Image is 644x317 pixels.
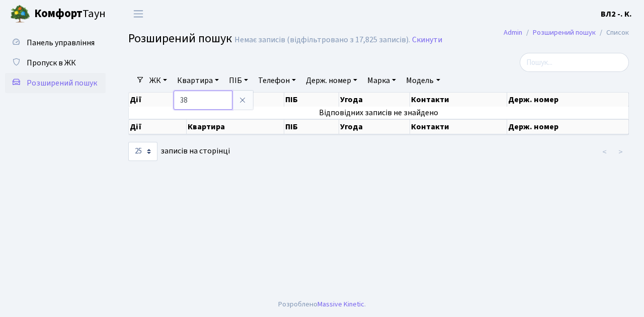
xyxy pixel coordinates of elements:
a: Massive Kinetic [317,299,364,309]
a: Квартира [173,72,223,89]
li: Список [596,27,629,38]
th: Дії [129,93,187,107]
input: Пошук... [520,53,629,72]
button: Переключити навігацію [126,6,151,22]
a: Скинути [412,35,442,45]
th: Угода [339,93,410,107]
span: Розширений пошук [27,77,97,89]
span: Пропуск в ЖК [27,57,76,68]
a: Модель [402,72,444,89]
th: Контакти [410,93,507,107]
a: Марка [363,72,400,89]
a: Розширений пошук [5,73,106,93]
div: Розроблено . [278,299,366,310]
td: Відповідних записів не знайдено [129,107,629,119]
a: Розширений пошук [533,27,596,38]
th: ПІБ [284,93,339,107]
div: Немає записів (відфільтровано з 17,825 записів). [234,35,410,45]
nav: breadcrumb [489,22,644,43]
span: Панель управління [27,37,95,48]
th: Дії [129,119,187,134]
a: ЖК [145,72,171,89]
a: Admin [504,27,522,38]
a: Держ. номер [302,72,361,89]
a: ВЛ2 -. К. [601,8,632,20]
th: Держ. номер [507,119,629,134]
th: Держ. номер [507,93,629,107]
th: Контакти [410,119,507,134]
a: ПІБ [225,72,252,89]
b: ВЛ2 -. К. [601,9,632,20]
span: Таун [34,6,106,23]
a: Панель управління [5,33,106,53]
span: Розширений пошук [128,30,232,47]
b: Комфорт [34,6,83,22]
a: Телефон [254,72,300,89]
th: Угода [339,119,410,134]
a: Пропуск в ЖК [5,53,106,73]
img: logo.png [10,4,30,24]
select: записів на сторінці [128,142,157,161]
th: Квартира [187,119,285,134]
label: записів на сторінці [128,142,230,161]
th: ПІБ [284,119,339,134]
